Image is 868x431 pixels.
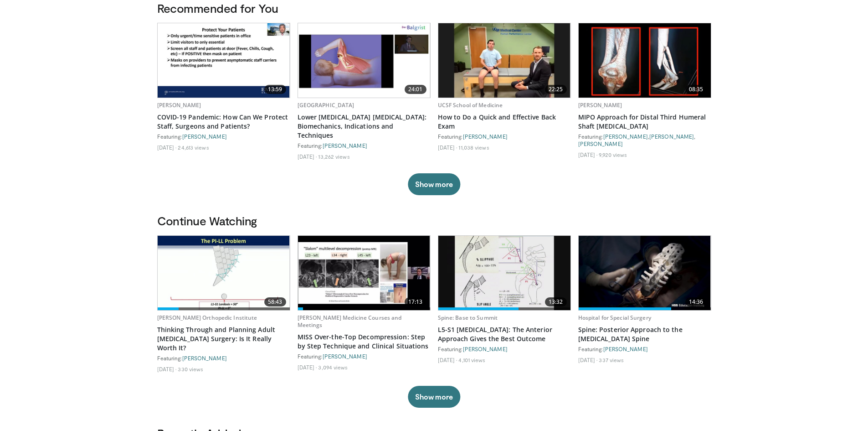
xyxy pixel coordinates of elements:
[408,386,460,408] button: Show more
[463,346,508,352] a: [PERSON_NAME]
[438,113,571,131] a: How to Do a Quick and Effective Back Exam
[458,144,489,151] li: 11,038 views
[578,101,622,109] a: [PERSON_NAME]
[579,236,711,310] img: 37a6b333-5e08-496e-bfd7-380402db64ff.620x360_q85_upscale.jpg
[438,314,498,322] a: Spine: Base to Summit
[438,23,570,98] a: 22:25
[157,144,177,151] li: [DATE]
[438,356,457,363] li: [DATE]
[157,365,177,373] li: [DATE]
[603,133,648,140] a: [PERSON_NAME]
[323,142,367,149] a: [PERSON_NAME]
[182,133,227,140] a: [PERSON_NAME]
[545,85,567,94] span: 22:25
[438,236,570,310] img: 4b873316-08e6-484d-a7ae-86eacfdd2312.620x360_q85_upscale.jpg
[578,151,598,158] li: [DATE]
[438,144,457,151] li: [DATE]
[599,356,624,363] li: 337 views
[578,325,711,343] a: Spine: Posterior Approach to the [MEDICAL_DATA] Spine
[405,297,426,306] span: 17:13
[438,345,571,353] div: Featuring:
[458,356,485,363] li: 4,101 views
[649,133,694,140] a: [PERSON_NAME]
[463,133,508,140] a: [PERSON_NAME]
[298,363,317,371] li: [DATE]
[298,353,431,360] div: Featuring:
[157,113,290,131] a: COVID-19 Pandemic: How Can We Protect Staff, Surgeons and Patients?
[298,101,354,109] a: [GEOGRAPHIC_DATA]
[599,151,627,158] li: 9,920 views
[603,346,648,352] a: [PERSON_NAME]
[298,332,431,351] a: MISS Over-the-Top Decompression: Step by Step Technique and Clinical Situations
[438,325,571,343] a: L5-S1 [MEDICAL_DATA]: The Anterior Approach Gives the Best Outcome
[438,101,503,109] a: UCSF School of Medicine
[298,23,430,98] a: 24:01
[298,142,431,149] div: Featuring:
[298,236,430,310] img: 8bbb5a92-0805-470d-8909-c99d56b1b368.620x360_q85_upscale.jpg
[157,354,290,362] div: Featuring:
[298,314,402,329] a: [PERSON_NAME] Medicine Courses and Meetings
[438,23,570,98] img: badd6cc1-85db-4728-89db-6dde3e48ba1d.620x360_q85_upscale.jpg
[438,236,570,310] a: 13:32
[298,113,431,140] a: Lower [MEDICAL_DATA] [MEDICAL_DATA]: Biomechanics, Indications and Techniques
[157,314,257,322] a: [PERSON_NAME] Orthopedic Institute
[178,144,209,151] li: 24,613 views
[178,365,203,373] li: 330 views
[578,345,711,353] div: Featuring:
[578,113,711,131] a: MIPO Approach for Distal Third Humeral Shaft [MEDICAL_DATA]
[408,173,460,195] button: Show more
[158,236,290,310] img: 75794dbb-5da5-45ce-b31c-1353d9da21ab.620x360_q85_upscale.jpg
[158,236,290,310] a: 58:43
[578,314,651,322] a: Hospital for Special Surgery
[405,85,426,94] span: 24:01
[298,236,430,310] a: 17:13
[264,297,286,306] span: 58:43
[157,325,290,353] a: Thinking Through and Planning Adult [MEDICAL_DATA] Surgery: Is It Really Worth It?
[578,356,598,363] li: [DATE]
[158,23,290,98] a: 13:59
[298,153,317,160] li: [DATE]
[578,140,623,147] a: [PERSON_NAME]
[318,153,349,160] li: 13,262 views
[298,23,430,98] img: 003f300e-98b5-4117-aead-6046ac8f096e.620x360_q85_upscale.jpg
[578,133,711,147] div: Featuring: , ,
[158,23,290,98] img: 23648be7-b93f-4b4e-bfe6-94ce1fdb8b7e.620x360_q85_upscale.jpg
[157,1,711,16] h3: Recommended for You
[264,85,286,94] span: 13:59
[182,355,227,361] a: [PERSON_NAME]
[579,236,711,310] a: 14:36
[545,297,567,306] span: 13:32
[157,133,290,140] div: Featuring:
[579,23,711,98] img: d4887ced-d35b-41c5-9c01-de8d228990de.620x360_q85_upscale.jpg
[157,213,711,228] h3: Continue Watching
[157,101,201,109] a: [PERSON_NAME]
[685,85,707,94] span: 08:35
[323,353,367,359] a: [PERSON_NAME]
[685,297,707,306] span: 14:36
[318,363,348,371] li: 3,094 views
[579,23,711,98] a: 08:35
[438,133,571,140] div: Featuring:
